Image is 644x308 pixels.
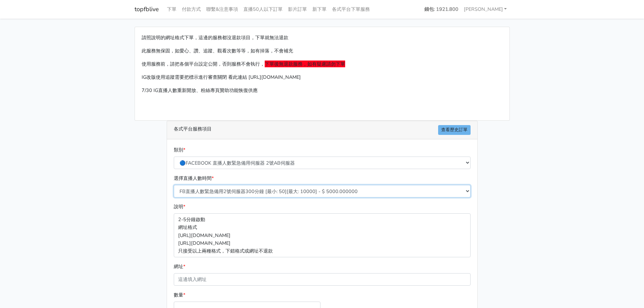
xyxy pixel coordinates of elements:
[142,87,503,94] p: 7/30 IG直播人數重新開放、粉絲專頁贊助功能恢復供應
[135,3,159,16] a: topfblive
[142,73,503,81] p: IG改版使用追蹤需要把標示進行審查關閉 看此連結 [URL][DOMAIN_NAME]
[438,125,471,135] a: 查看歷史訂單
[179,3,204,16] a: 付款方式
[174,273,471,286] input: 這邊填入網址
[174,213,471,257] p: 2-5分鐘啟動 網址格式 [URL][DOMAIN_NAME] [URL][DOMAIN_NAME] 只接受以上兩種格式，下錯格式或網址不退款
[164,3,179,16] a: 下單
[142,34,503,42] p: 請照說明的網址格式下單，這邊的服務都沒退款項目，下單就無法退款
[174,146,185,154] label: 類別
[422,3,461,16] a: 錢包: 1921.800
[142,47,503,55] p: 此服務無保固，如愛心、讚、追蹤、觀看次數等等，如有掉落，不會補充
[285,3,310,16] a: 影片訂單
[142,60,503,68] p: 使用服務前，請把各個平台設定公開，否則服務不會執行，
[424,6,458,13] strong: 錢包: 1921.800
[204,3,241,16] a: 聯繫&注意事項
[265,61,345,67] span: 下單後無退款服務，如有疑慮請勿下單
[174,291,185,299] label: 數量
[310,3,329,16] a: 新下單
[167,121,477,139] div: 各式平台服務項目
[174,263,185,270] label: 網址
[329,3,373,16] a: 各式平台下單服務
[174,203,185,211] label: 說明
[241,3,285,16] a: 直播50人以下訂單
[174,174,214,182] label: 選擇直播人數時間
[461,3,510,16] a: [PERSON_NAME]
